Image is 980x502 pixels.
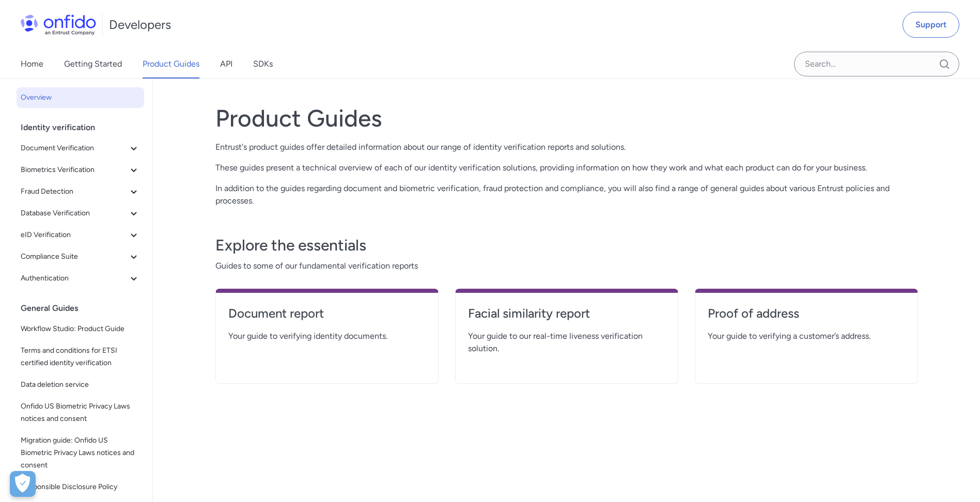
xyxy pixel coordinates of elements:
h1: Product Guides [215,104,918,133]
span: Fraud Detection [21,185,128,198]
button: Database Verification [17,203,144,224]
img: Onfido Logo [21,14,96,35]
h4: Facial similarity report [468,305,665,322]
a: Onfido US Biometric Privacy Laws notices and consent [17,396,144,429]
span: eID Verification [21,229,128,241]
p: In addition to the guides regarding document and biometric verification, fraud protection and com... [215,182,918,207]
button: Document Verification [17,138,144,159]
button: Biometrics Verification [17,160,144,180]
span: Data deletion service [21,379,140,391]
h3: Explore the essentials [215,235,918,256]
button: eID Verification [17,225,144,245]
p: Entrust's product guides offer detailed information about our range of identity verification repo... [215,141,918,153]
a: Getting Started [64,50,122,79]
button: Open Preferences [10,471,36,497]
a: Product Guides [143,50,199,79]
div: General Guides [21,298,148,319]
a: Facial similarity report [468,305,665,330]
div: Cookie Preferences [10,471,36,497]
h4: Document report [228,305,426,322]
a: Support [903,12,959,38]
span: Workflow Studio: Product Guide [21,323,140,335]
p: These guides present a technical overview of each of our identity verification solutions, providi... [215,162,918,174]
span: Database Verification [21,207,128,219]
a: Home [21,50,43,79]
h1: Developers [109,17,171,33]
button: Authentication [17,268,144,289]
span: Your guide to verifying identity documents. [228,330,426,342]
span: Authentication [21,272,128,285]
span: Compliance Suite [21,250,128,263]
span: Biometrics Verification [21,164,128,176]
span: Your guide to our real-time liveness verification solution. [468,330,665,355]
span: Terms and conditions for ETSI certified identity verification [21,344,140,369]
a: Terms and conditions for ETSI certified identity verification [17,340,144,373]
span: Responsible Disclosure Policy [21,481,140,493]
a: Proof of address [708,305,905,330]
button: Compliance Suite [17,246,144,267]
a: Document report [228,305,426,330]
a: Workflow Studio: Product Guide [17,319,144,339]
span: Document Verification [21,142,128,154]
span: Your guide to verifying a customer’s address. [708,330,905,342]
button: Fraud Detection [17,181,144,202]
input: Onfido search input field [794,52,959,76]
span: Overview [21,91,140,104]
a: SDKs [253,50,273,79]
a: Overview [17,87,144,108]
span: Guides to some of our fundamental verification reports [215,260,918,272]
a: API [220,50,232,79]
a: Data deletion service [17,374,144,395]
a: Migration guide: Onfido US Biometric Privacy Laws notices and consent [17,430,144,476]
span: Migration guide: Onfido US Biometric Privacy Laws notices and consent [21,434,140,472]
span: Onfido US Biometric Privacy Laws notices and consent [21,400,140,425]
a: Responsible Disclosure Policy [17,477,144,497]
h4: Proof of address [708,305,905,322]
div: Identity verification [21,117,148,138]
